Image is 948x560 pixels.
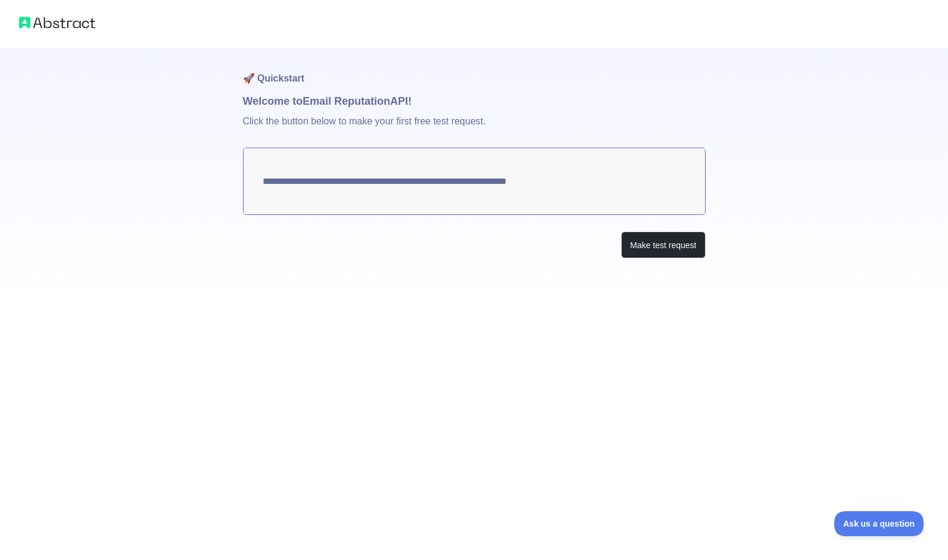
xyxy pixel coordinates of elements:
p: Click the button below to make your first free test request. [243,110,706,148]
h1: Welcome to Email Reputation API! [243,93,706,110]
h1: 🚀 Quickstart [243,48,706,93]
iframe: Toggle Customer Support [834,511,924,536]
img: Abstract logo [19,14,95,31]
button: Make test request [621,231,705,258]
